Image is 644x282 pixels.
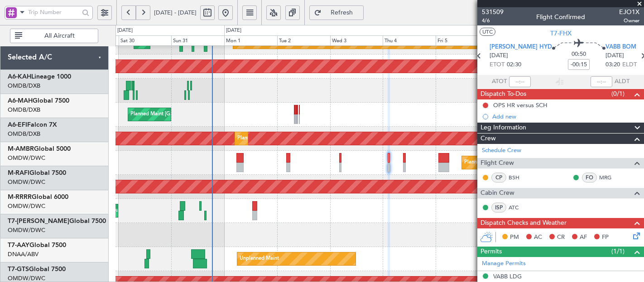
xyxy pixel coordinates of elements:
[8,242,29,248] span: T7-AAY
[8,194,68,200] a: M-RRRRGlobal 6000
[8,266,66,272] a: T7-GTSGlobal 7500
[482,146,521,155] a: Schedule Crew
[8,170,29,176] span: M-RAFI
[24,33,95,39] span: All Aircraft
[8,98,69,104] a: A6-MAHGlobal 7500
[8,122,27,128] span: A6-EFI
[436,35,489,46] div: Fri 5
[8,218,106,224] a: T7-[PERSON_NAME]Global 7500
[8,250,38,258] a: DNAA/ABV
[330,35,383,46] div: Wed 3
[606,51,624,60] span: [DATE]
[493,272,522,280] div: VABB LDG
[8,106,40,114] a: OMDB/DXB
[10,29,98,43] button: All Aircraft
[309,5,364,20] button: Refresh
[580,233,587,242] span: AF
[491,203,506,213] div: ISP
[490,43,552,52] span: [PERSON_NAME] HYD
[154,9,197,17] span: [DATE] - [DATE]
[557,233,565,242] span: CR
[482,7,504,17] span: 531509
[606,60,620,69] span: 03:20
[480,28,495,36] button: UTC
[481,134,496,144] span: Crew
[226,27,241,35] div: [DATE]
[117,27,133,35] div: [DATE]
[481,247,502,257] span: Permits
[323,10,360,16] span: Refresh
[224,35,277,46] div: Mon 1
[171,35,224,46] div: Sun 31
[534,233,542,242] span: AC
[8,202,45,210] a: OMDW/DWC
[481,158,514,168] span: Flight Crew
[481,123,526,133] span: Leg Information
[8,146,71,152] a: M-AMBRGlobal 5000
[619,7,639,17] span: EJO1X
[582,173,597,183] div: FO
[8,178,45,186] a: OMDW/DWC
[536,12,585,22] div: Flight Confirmed
[8,218,69,224] span: T7-[PERSON_NAME]
[481,89,526,99] span: Dispatch To-Dos
[509,203,529,212] a: ATC
[8,82,40,90] a: OMDB/DXB
[8,154,45,162] a: OMDW/DWC
[622,60,637,69] span: ELDT
[8,122,57,128] a: A6-EFIFalcon 7X
[491,173,506,183] div: CP
[482,17,504,25] span: 4/6
[619,17,639,25] span: Owner
[383,35,436,46] div: Thu 4
[119,35,172,46] div: Sat 30
[507,60,521,69] span: 02:30
[611,89,625,99] span: (0/1)
[8,146,34,152] span: M-AMBR
[8,130,40,138] a: OMDB/DXB
[490,60,505,69] span: ETOT
[572,50,586,59] span: 00:50
[8,74,71,80] a: A6-KAHLineage 1000
[611,247,625,256] span: (1/1)
[492,113,639,120] div: Add new
[509,173,529,182] a: BSH
[481,188,514,198] span: Cabin Crew
[509,76,531,87] input: --:--
[8,98,33,104] span: A6-MAH
[28,5,79,19] input: Trip Number
[550,29,572,38] span: T7-FHX
[481,218,567,228] span: Dispatch Checks and Weather
[8,170,66,176] a: M-RAFIGlobal 7500
[615,77,630,86] span: ALDT
[130,108,282,121] div: Planned Maint [GEOGRAPHIC_DATA] ([GEOGRAPHIC_DATA] Intl)
[8,194,32,200] span: M-RRRR
[8,242,66,248] a: T7-AAYGlobal 7500
[237,132,327,145] div: Planned Maint Dubai (Al Maktoum Intl)
[482,259,526,268] a: Manage Permits
[493,101,548,109] div: OPS HR versus SCH
[606,43,636,52] span: VABB BOM
[8,226,45,234] a: OMDW/DWC
[277,35,330,46] div: Tue 2
[8,266,29,272] span: T7-GTS
[8,74,31,80] span: A6-KAH
[602,233,609,242] span: FP
[492,77,507,86] span: ATOT
[510,233,519,242] span: PM
[240,252,279,266] div: Unplanned Maint
[599,173,620,182] a: MRG
[464,156,607,169] div: Planned Maint [GEOGRAPHIC_DATA] ([GEOGRAPHIC_DATA])
[490,51,508,60] span: [DATE]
